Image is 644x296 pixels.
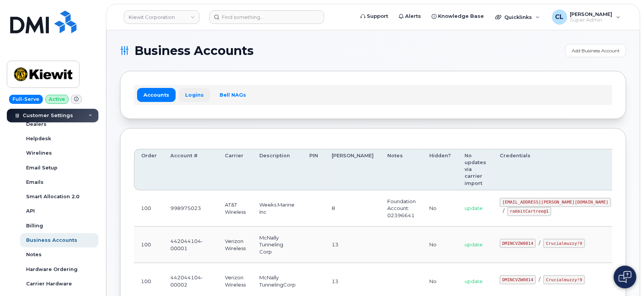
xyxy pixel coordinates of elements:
[218,190,253,227] td: AT&T Wireless
[465,241,483,247] span: update
[137,88,176,102] a: Accounts
[539,240,540,246] span: /
[493,149,618,190] th: Credentials
[543,275,585,284] code: Crucialmuzzy!9
[213,88,253,102] a: Bell NAGs
[253,149,303,190] th: Description
[134,45,254,56] span: Business Accounts
[134,190,164,227] td: 100
[164,190,218,227] td: 998975023
[253,227,303,263] td: McNally Tunneling Corp
[423,227,458,263] td: No
[380,190,423,227] td: Foundation Account: 02396641
[465,278,483,284] span: update
[507,207,551,216] code: rabbitCartree@1
[543,239,585,248] code: Crucialmuzzy!9
[423,149,458,190] th: Hidden?
[325,190,380,227] td: 8
[164,149,218,190] th: Account #
[164,227,218,263] td: 442044104-00001
[503,208,504,214] span: /
[619,271,632,283] img: Open chat
[325,149,380,190] th: [PERSON_NAME]
[218,149,253,190] th: Carrier
[218,227,253,263] td: Verizon Wireless
[325,227,380,263] td: 13
[134,149,164,190] th: Order
[253,190,303,227] td: Weeks Marine Inc
[465,205,483,211] span: update
[500,275,536,284] code: DMINCVZW0814
[565,44,626,57] a: Add Business Account
[539,276,540,282] span: /
[423,190,458,227] td: No
[179,88,210,102] a: Logins
[500,198,611,207] code: [EMAIL_ADDRESS][PERSON_NAME][DOMAIN_NAME]
[303,149,325,190] th: PIN
[380,149,423,190] th: Notes
[458,149,493,190] th: No updates via carrier import
[500,239,536,248] code: DMINCVZW0814
[134,227,164,263] td: 100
